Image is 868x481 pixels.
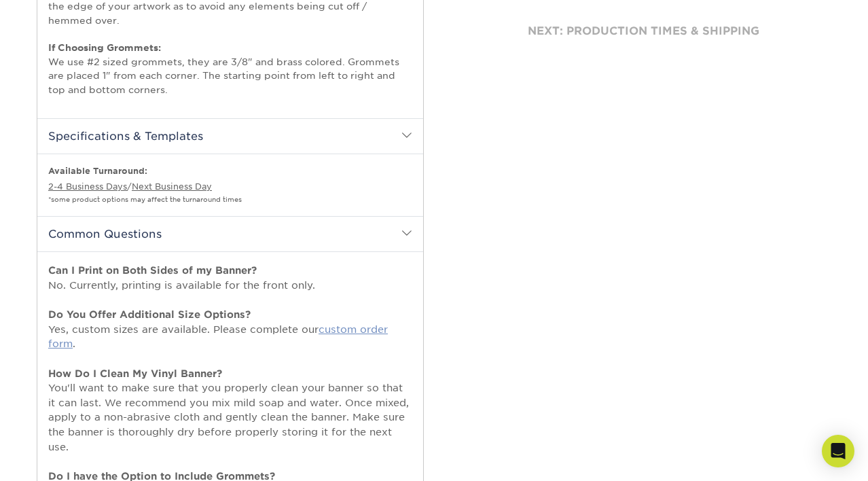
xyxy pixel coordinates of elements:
[48,196,242,203] small: *some product options may affect the turnaround times
[37,118,423,154] h2: Specifications & Templates
[48,308,251,320] strong: Do You Offer Additional Size Options?
[48,264,257,276] strong: Can I Print on Both Sides of my Banner?
[48,166,147,176] b: Available Turnaround:
[37,216,423,251] h2: Common Questions
[822,435,854,467] div: Open Intercom Messenger
[48,368,222,379] strong: How Do I Clean My Vinyl Banner?
[132,181,212,192] a: Next Business Day
[48,181,127,192] a: 2-4 Business Days
[48,165,412,205] p: /
[48,42,161,53] strong: If Choosing Grommets:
